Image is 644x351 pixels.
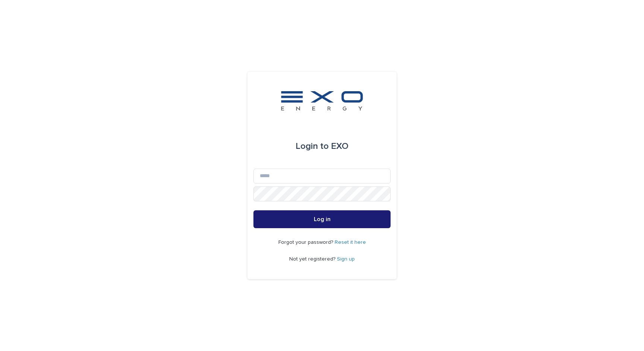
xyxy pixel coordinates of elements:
span: Login to [296,142,329,151]
span: Log in [314,216,331,222]
span: Forgot your password? [278,240,335,245]
a: Sign up [337,256,355,262]
a: Reset it here [335,240,366,245]
button: Log in [253,210,391,228]
img: FKS5r6ZBThi8E5hshIGi [280,90,364,112]
div: EXO [296,136,348,157]
span: Not yet registered? [289,256,337,262]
